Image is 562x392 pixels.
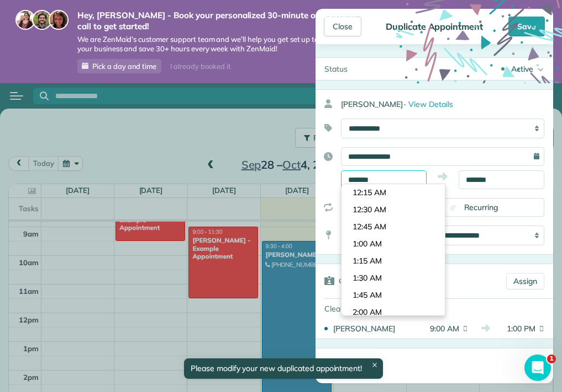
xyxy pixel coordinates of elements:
[77,59,161,73] a: Pick a day and time
[339,348,380,382] h3: Checklist
[342,253,445,270] li: 1:15 AM
[342,201,445,218] li: 12:30 AM
[77,10,363,31] strong: Hey, [PERSON_NAME] - Book your personalized 30-minute onboarding call to get started!
[342,218,445,235] li: 12:45 AM
[422,323,459,334] span: 9:00 AM
[450,205,457,212] input: Recurring
[316,299,393,319] div: Cleaners
[498,323,535,334] span: 1:00 PM
[342,184,445,201] li: 12:15 AM
[333,323,418,334] div: [PERSON_NAME]
[506,273,544,289] a: Assign
[382,21,486,32] div: Duplicate Appointment
[404,99,406,109] span: ·
[15,10,35,30] img: maria-72a9807cf96188c08ef61303f053569d2e2a8a1cde33d635c8a3ac13582a053d.jpg
[342,235,445,253] li: 1:00 AM
[524,355,551,381] iframe: Intercom live chat
[77,35,363,53] span: We are ZenMaid’s customer support team and we’ll help you get set up to automate your business an...
[339,264,378,297] h3: Cleaners
[92,62,156,71] span: Pick a day and time
[342,304,445,321] li: 2:00 AM
[32,10,52,30] img: jorge-587dff0eeaa6aab1f244e6dc62b8924c3b6ad411094392a53c71c6c4a576187d.jpg
[164,60,237,73] div: I already booked it
[341,94,553,114] div: [PERSON_NAME]
[342,270,445,287] li: 1:30 AM
[342,287,445,304] li: 1:45 AM
[408,99,453,109] span: View Details
[184,358,383,379] div: Please modify your new duplicated appointment!
[49,10,69,30] img: michelle-19f622bdf1676172e81f8f8fba1fb50e276960ebfe0243fe18214015130c80e4.jpg
[464,202,498,212] span: Recurring
[547,355,556,363] span: 1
